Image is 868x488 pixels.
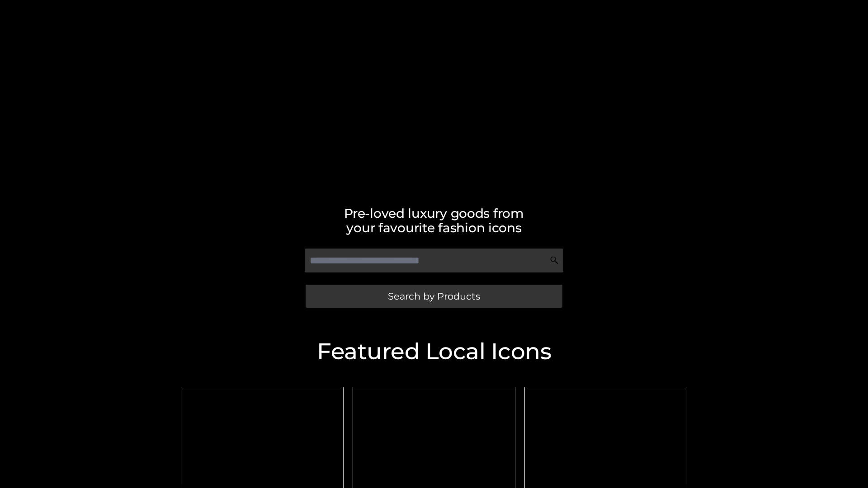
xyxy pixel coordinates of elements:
[176,206,692,235] h2: Pre-loved luxury goods from your favourite fashion icons
[550,256,559,265] img: Search Icon
[388,291,480,301] span: Search by Products
[306,285,562,308] a: Search by Products
[176,340,692,363] h2: Featured Local Icons​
